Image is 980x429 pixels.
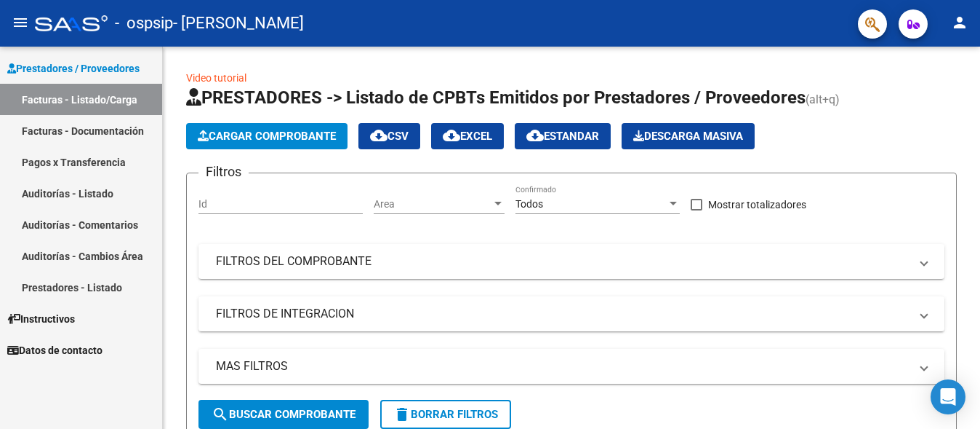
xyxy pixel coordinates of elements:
[622,123,755,149] app-download-masive: Descarga masiva de comprobantes (adjuntos)
[370,130,409,143] span: CSV
[198,349,944,384] mat-expansion-panel-header: MAS FILTROS
[393,406,411,423] mat-icon: delete
[622,123,755,149] button: Descarga Masiva
[198,244,944,279] mat-expansion-panel-header: FILTROS DEL COMPROBANTE
[380,400,511,429] button: Borrar Filtros
[7,311,75,327] span: Instructivos
[443,130,492,143] span: EXCEL
[216,306,909,322] mat-panel-title: FILTROS DE INTEGRACION
[7,342,103,358] span: Datos de contacto
[198,296,944,331] mat-expansion-panel-header: FILTROS DE INTEGRACION
[216,358,909,374] mat-panel-title: MAS FILTROS
[951,14,968,31] mat-icon: person
[806,93,840,106] span: (alt+q)
[374,198,491,210] span: Area
[526,127,544,144] mat-icon: cloud_download
[173,7,304,39] span: - [PERSON_NAME]
[370,127,387,144] mat-icon: cloud_download
[186,87,806,108] span: PRESTADORES -> Listado de CPBTs Emitidos por Prestadores / Proveedores
[931,379,965,414] div: Open Intercom Messenger
[708,196,806,213] span: Mostrar totalizadores
[515,123,611,149] button: Estandar
[443,127,460,144] mat-icon: cloud_download
[212,408,356,421] span: Buscar Comprobante
[115,7,173,39] span: - ospsip
[526,130,599,143] span: Estandar
[358,123,420,149] button: CSV
[393,408,498,421] span: Borrar Filtros
[7,60,140,76] span: Prestadores / Proveedores
[12,14,29,31] mat-icon: menu
[198,162,249,182] h3: Filtros
[212,406,229,423] mat-icon: search
[186,123,348,149] button: Cargar Comprobante
[431,123,504,149] button: EXCEL
[216,253,909,269] mat-panel-title: FILTROS DEL COMPROBANTE
[186,72,246,84] a: Video tutorial
[515,198,543,210] span: Todos
[633,130,743,143] span: Descarga Masiva
[198,130,336,143] span: Cargar Comprobante
[198,400,369,429] button: Buscar Comprobante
